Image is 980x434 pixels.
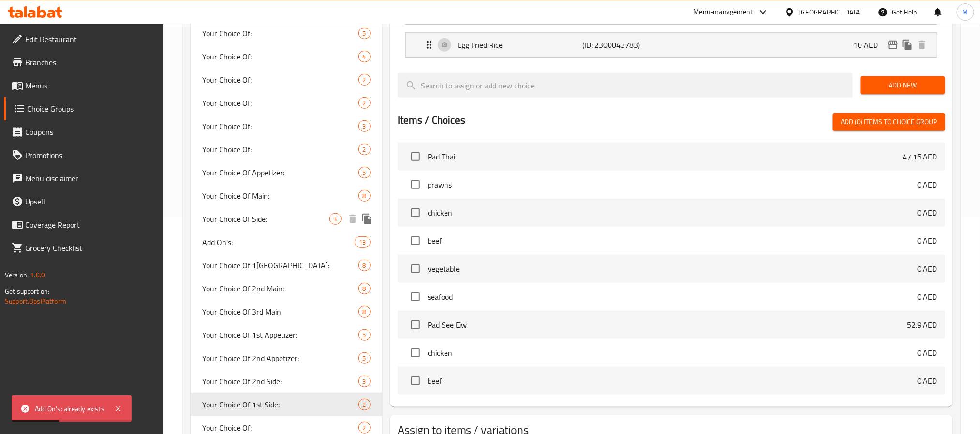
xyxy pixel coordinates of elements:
[345,212,360,226] button: delete
[25,242,156,254] span: Grocery Checklist
[4,167,163,190] a: Menu disclaimer
[202,51,358,62] span: Your Choice Of:
[358,97,371,109] div: Choices
[428,151,903,162] span: Pad Thai
[25,80,156,91] span: Menus
[405,259,426,279] span: Select choice
[202,190,358,202] span: Your Choice Of Main:
[886,38,900,52] button: edit
[191,115,382,138] div: Your Choice Of:3
[405,343,426,363] span: Select choice
[833,113,945,131] button: Add (0) items to choice group
[191,300,382,323] div: Your Choice Of 3rd Main:8
[4,213,163,236] a: Coverage Report
[30,269,45,281] span: 1.0.0
[358,399,371,410] div: Choices
[4,236,163,260] a: Grocery Checklist
[359,331,370,340] span: 5
[359,29,370,38] span: 5
[191,161,382,184] div: Your Choice Of Appetizer:5
[202,144,358,155] span: Your Choice Of:
[202,74,358,86] span: Your Choice Of:
[917,235,937,246] p: 0 AED
[582,39,666,51] p: (ID: 2300043783)
[406,33,937,57] div: Expand
[202,329,358,341] span: Your Choice Of 1st Appetizer:
[359,52,370,61] span: 4
[4,120,163,144] a: Coupons
[191,323,382,347] div: Your Choice Of 1st Appetizer:5
[191,277,382,300] div: Your Choice Of 2nd Main:8
[202,260,358,271] span: Your Choice Of 1[GEOGRAPHIC_DATA]:
[25,149,156,161] span: Promotions
[853,39,886,51] p: 10 AED
[191,370,382,393] div: Your Choice Of 2nd Side:3
[428,263,917,275] span: vegetable
[359,284,370,293] span: 8
[4,144,163,167] a: Promotions
[202,422,358,434] span: Your Choice Of:
[25,33,156,45] span: Edit Restaurant
[359,122,370,131] span: 3
[398,73,853,98] input: search
[398,29,945,61] li: Expand
[900,38,915,52] button: duplicate
[4,97,163,120] a: Choice Groups
[358,120,371,132] div: Choices
[27,103,156,115] span: Choice Groups
[428,291,917,303] span: seafood
[917,347,937,359] p: 0 AED
[191,347,382,370] div: Your Choice Of 2nd Appetizer:5
[358,260,371,271] div: Choices
[191,231,382,254] div: Add On's:13
[5,269,29,281] span: Version:
[330,215,341,224] span: 3
[405,399,426,419] span: Select choice
[458,39,582,51] p: Egg Fried Rice
[917,375,937,387] p: 0 AED
[359,99,370,108] span: 2
[358,329,371,341] div: Choices
[191,393,382,416] div: Your Choice Of 1st Side:2
[868,79,937,91] span: Add New
[35,404,104,414] div: Add On's: already exists
[25,126,156,138] span: Coupons
[917,291,937,303] p: 0 AED
[191,91,382,115] div: Your Choice Of:2
[4,51,163,74] a: Branches
[4,74,163,97] a: Menus
[202,399,358,410] span: Your Choice Of 1st Side:
[405,203,426,223] span: Select choice
[917,207,937,218] p: 0 AED
[358,352,371,364] div: Choices
[191,138,382,161] div: Your Choice Of:2
[202,120,358,132] span: Your Choice Of:
[799,7,862,17] div: [GEOGRAPHIC_DATA]
[25,196,156,207] span: Upsell
[191,207,382,231] div: Your Choice Of Side:3deleteduplicate
[405,371,426,391] span: Select choice
[360,212,374,226] button: duplicate
[428,207,917,218] span: chicken
[202,283,358,294] span: Your Choice Of 2nd Main:
[358,74,371,86] div: Choices
[907,319,937,331] p: 52.9 AED
[25,219,156,231] span: Coverage Report
[359,423,370,433] span: 2
[903,151,937,162] p: 47.15 AED
[398,113,465,128] h2: Items / Choices
[359,261,370,270] span: 8
[358,376,371,387] div: Choices
[202,167,358,178] span: Your Choice Of Appetizer:
[963,7,968,17] span: M
[428,347,917,359] span: chicken
[917,179,937,190] p: 0 AED
[428,235,917,246] span: beef
[358,28,371,39] div: Choices
[861,76,945,94] button: Add New
[5,295,66,307] a: Support.OpsPlatform
[428,179,917,190] span: prawns
[359,354,370,363] span: 5
[202,376,358,387] span: Your Choice Of 2nd Side:
[359,307,370,317] span: 8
